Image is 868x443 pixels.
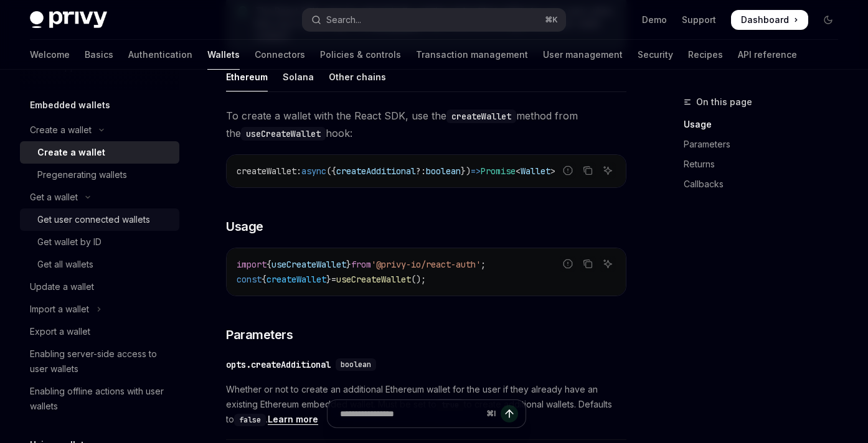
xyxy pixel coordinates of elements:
[481,166,516,177] span: Promise
[30,98,110,113] h5: Embedded wallets
[501,405,518,422] button: Send message
[331,274,336,285] span: =
[738,40,797,70] a: API reference
[336,166,416,177] span: createAdditional
[684,114,848,134] a: Usage
[271,259,346,270] span: useCreateWallet
[301,166,326,177] span: async
[684,174,848,194] a: Callbacks
[283,62,314,91] div: Solana
[416,166,426,177] span: ?:
[37,167,127,182] div: Pregenerating wallets
[371,259,481,270] span: '@privy-io/react-auth'
[20,343,179,380] a: Enabling server-side access to user wallets
[416,40,528,70] a: Transaction management
[20,164,179,186] a: Pregenerating wallets
[30,347,172,376] div: Enabling server-side access to user wallets
[320,40,401,70] a: Policies & controls
[237,274,262,285] span: const
[461,166,471,177] span: })
[226,382,626,427] span: Whether or not to create an additional Ethereum wallet for the user if they already have an exist...
[20,276,179,298] a: Update a wallet
[30,324,90,339] div: Export a wallet
[20,298,179,320] button: Toggle Import a wallet section
[818,10,838,30] button: Toggle dark mode
[20,253,179,276] a: Get all wallets
[20,208,179,231] a: Get user connected wallets
[20,380,179,417] a: Enabling offline actions with user wallets
[30,40,70,70] a: Welcome
[20,186,179,208] button: Toggle Get a wallet section
[731,10,808,30] a: Dashboard
[20,141,179,164] a: Create a wallet
[696,95,752,110] span: On this page
[267,259,271,270] span: {
[411,274,426,285] span: ();
[560,162,576,179] button: Report incorrect code
[516,166,521,177] span: <
[600,162,616,179] button: Ask AI
[642,14,667,26] a: Demo
[30,190,78,205] div: Get a wallet
[85,40,113,70] a: Basics
[30,11,107,29] img: dark logo
[30,384,172,414] div: Enabling offline actions with user wallets
[341,360,371,370] span: boolean
[241,127,326,141] code: useCreateWallet
[37,257,93,272] div: Get all wallets
[326,166,336,177] span: ({
[580,256,596,272] button: Copy the contents from the code block
[638,40,673,70] a: Security
[688,40,723,70] a: Recipes
[296,166,301,177] span: :
[521,166,550,177] span: Wallet
[20,231,179,253] a: Get wallet by ID
[237,166,296,177] span: createWallet
[326,12,361,27] div: Search...
[128,40,192,70] a: Authentication
[207,40,240,70] a: Wallets
[471,166,481,177] span: =>
[446,110,516,123] code: createWallet
[684,154,848,174] a: Returns
[226,62,268,91] div: Ethereum
[30,302,89,317] div: Import a wallet
[20,119,179,141] button: Toggle Create a wallet section
[340,400,481,427] input: Ask a question...
[255,40,305,70] a: Connectors
[37,212,150,227] div: Get user connected wallets
[226,218,263,235] span: Usage
[226,326,293,343] span: Parameters
[326,274,331,285] span: }
[351,259,371,270] span: from
[682,14,716,26] a: Support
[580,162,596,179] button: Copy the contents from the code block
[37,145,105,160] div: Create a wallet
[329,62,386,91] div: Other chains
[426,166,461,177] span: boolean
[37,235,101,249] div: Get wallet by ID
[550,166,555,177] span: >
[237,259,267,270] span: import
[267,274,326,285] span: createWallet
[226,358,331,371] div: opts.createAdditional
[600,256,616,272] button: Ask AI
[346,259,351,270] span: }
[545,15,558,25] span: ⌘ K
[336,274,411,285] span: useCreateWallet
[30,123,92,138] div: Create a wallet
[543,40,623,70] a: User management
[30,279,94,294] div: Update a wallet
[262,274,267,285] span: {
[684,134,848,154] a: Parameters
[226,107,626,142] span: To create a wallet with the React SDK, use the method from the hook:
[20,320,179,343] a: Export a wallet
[303,9,565,31] button: Open search
[481,259,486,270] span: ;
[560,256,576,272] button: Report incorrect code
[741,14,789,26] span: Dashboard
